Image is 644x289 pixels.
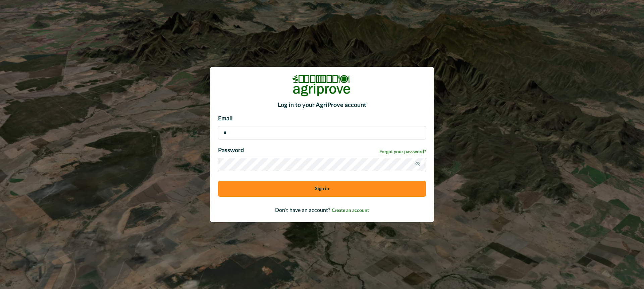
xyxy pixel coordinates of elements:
[218,206,426,214] p: Don’t have an account?
[332,208,369,213] a: Create an account
[292,75,352,97] img: Logo Image
[218,146,244,155] p: Password
[379,149,426,156] a: Forgot your password?
[218,102,426,109] h2: Log in to your AgriProve account
[332,208,369,213] span: Create an account
[218,114,426,123] p: Email
[218,181,426,197] button: Sign in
